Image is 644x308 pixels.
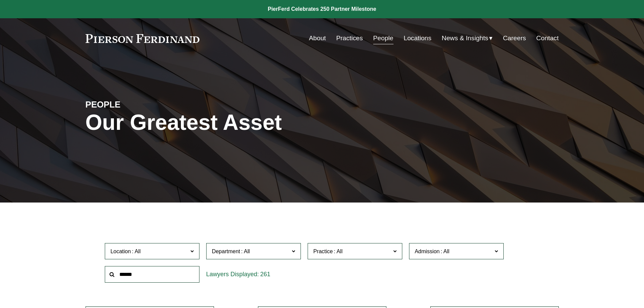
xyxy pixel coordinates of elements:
[536,32,558,45] a: Contact
[404,32,431,45] a: Locations
[313,248,333,254] span: Practice
[111,248,131,254] span: Location
[503,32,526,45] a: Careers
[86,110,401,135] h1: Our Greatest Asset
[86,99,204,110] h4: PEOPLE
[442,32,488,44] span: News & Insights
[212,248,240,254] span: Department
[309,32,326,45] a: About
[373,32,393,45] a: People
[415,248,440,254] span: Admission
[442,32,493,45] a: folder dropdown
[336,32,363,45] a: Practices
[260,271,270,278] span: 261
